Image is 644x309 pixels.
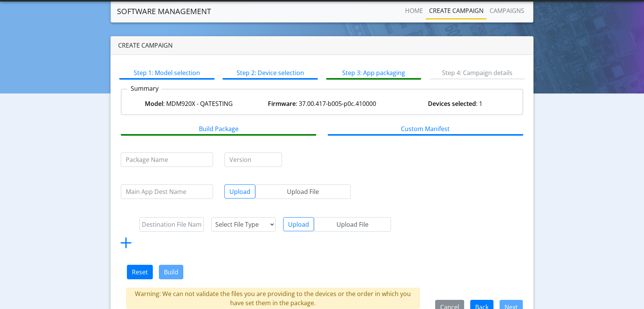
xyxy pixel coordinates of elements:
a: Campaigns [487,3,527,18]
div: : 37.00.417-b005-p0c.410000 [255,99,389,108]
button: Build [159,265,183,279]
a: Step 3: App packaging [326,65,421,80]
strong: Devices selected [428,99,476,108]
a: Step 2: Device selection [223,65,318,80]
a: Step 1: Model selection [119,65,215,80]
strong: Model [145,99,163,108]
input: Main App Dest Name [121,184,213,199]
div: Create campaign [111,36,533,55]
label: Upload File [255,184,351,199]
button: Upload [224,184,255,199]
div: : MDM920X - QATESTING [122,99,255,108]
label: Upload File [314,217,391,232]
a: Home [402,3,426,18]
a: Custom Manifest [328,121,523,136]
button: Reset [127,265,153,279]
div: Warning: We can not validate the files you are providing to the devices or the order in which you... [126,288,420,309]
strong: Firmware [268,99,296,108]
div: : 1 [389,99,522,108]
input: Version [224,152,282,167]
a: Create campaign [426,3,487,18]
input: Package Name [121,152,213,167]
p: Summary [127,84,162,93]
a: Software management [117,4,211,19]
input: Destination File Name [139,217,204,232]
a: Build Package [121,121,316,136]
button: Upload [283,217,314,231]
